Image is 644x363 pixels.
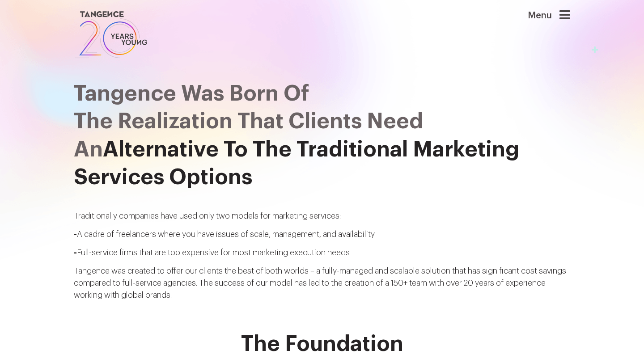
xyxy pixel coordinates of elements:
h2: The Foundation [74,332,570,356]
span: - [74,230,77,238]
img: logo SVG [74,9,148,60]
p: A cadre of freelancers where you have issues of scale, management, and availability. [74,228,570,241]
p: Full-service firms that are too expensive for most marketing execution needs [74,247,570,259]
span: - [74,249,77,257]
h2: Alternative To The Traditional Marketing Services Options [74,80,570,192]
p: Traditionally companies have used only two models for marketing services: [74,210,570,222]
span: Tangence Was Born Of the realization that clients need an [74,83,423,160]
p: Tangence was created to offer our clients the best of both worlds – a fully-managed and scalable ... [74,265,570,301]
